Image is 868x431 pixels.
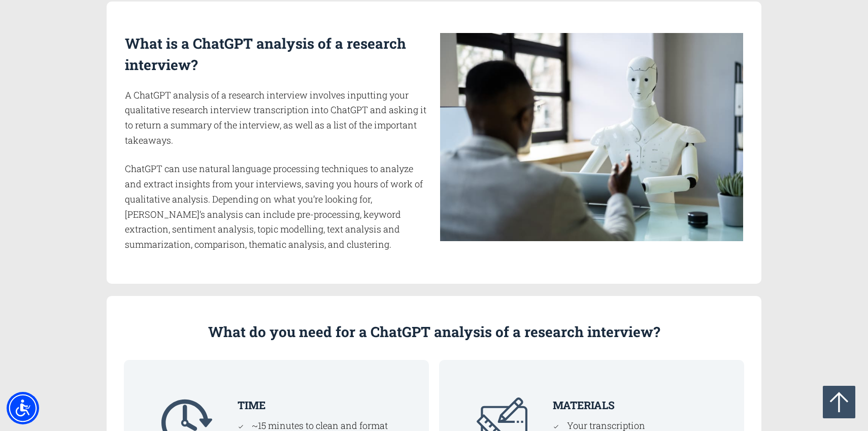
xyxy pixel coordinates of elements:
[238,397,405,414] h3: TIME
[119,321,749,343] h2: What do you need for a ChatGPT analysis of a research interview?
[125,161,428,252] p: ChatGPT can use natural language processing techniques to analyze and extract insights from your ...
[440,33,743,241] img: A woman in a casual outfit taking pictures with a disposable camera.
[7,392,39,424] div: Accessibility Menu
[125,88,428,148] p: A ChatGPT analysis of a research interview involves inputting your qualitative research interview...
[125,33,428,76] h2: What is a ChatGPT analysis of a research interview?
[823,386,855,418] a: Go to top
[553,397,720,414] h3: MATERIALS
